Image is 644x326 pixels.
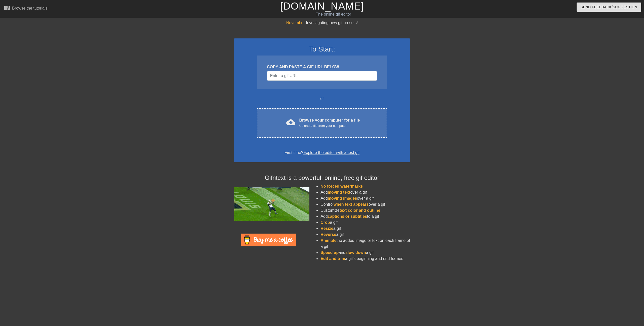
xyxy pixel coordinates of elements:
[328,190,350,194] span: moving text
[320,250,339,255] span: Speed up
[320,189,410,195] li: Add over a gif
[320,232,410,238] li: a gif
[320,232,336,237] span: Reverse
[247,96,397,102] div: or
[303,150,359,155] a: Explore the editor with a test gif
[4,5,10,11] span: menu_book
[320,250,410,256] li: and a gif
[320,207,410,213] li: Customize
[299,117,360,128] div: Browse your computer for a file
[234,174,410,182] h4: Gifntext is a powerful, online, free gif editor
[320,220,410,226] li: a gif
[320,238,410,250] li: the added image or text on each frame of a gif
[320,220,330,225] span: Crop
[320,256,410,262] li: a gif's beginning and end frames
[320,195,410,201] li: Add over a gif
[581,4,637,10] span: Send Feedback/Suggestion
[267,71,377,81] input: Username
[240,150,404,156] div: First time?
[4,5,49,13] a: Browse the tutorials!
[320,213,410,220] li: Add to a gif
[12,6,49,10] div: Browse the tutorials!
[286,118,295,127] span: cloud_upload
[328,214,367,219] span: captions or subtitles
[280,1,364,12] a: [DOMAIN_NAME]
[234,20,410,26] div: Investigating new gif presets!
[328,196,357,200] span: moving images
[299,123,360,128] div: Upload a file from your computer
[320,256,345,261] span: Edit and trim
[240,45,404,53] h3: To Start:
[241,234,296,246] img: Buy Me A Coffee
[267,64,377,70] div: COPY AND PASTE A GIF URL BELOW
[234,187,309,221] img: football_small.gif
[217,11,450,17] div: The online gif editor
[286,21,306,25] span: November:
[320,226,410,232] li: a gif
[320,238,336,243] span: Animate
[320,201,410,207] li: Control over a gif
[345,250,366,255] span: slow down
[320,184,363,188] span: No forced watermarks
[334,202,369,206] span: when text appears
[340,208,380,212] span: text color and outline
[577,3,641,12] button: Send Feedback/Suggestion
[320,226,333,231] span: Resize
